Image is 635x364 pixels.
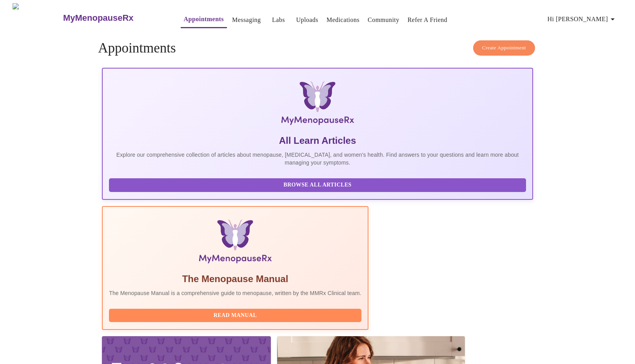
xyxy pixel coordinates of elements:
[272,14,285,25] a: Labs
[408,14,448,25] a: Refer a Friend
[229,12,264,28] button: Messaging
[117,311,354,321] span: Read Manual
[548,14,617,25] span: Hi [PERSON_NAME]
[109,181,528,188] a: Browse All Articles
[98,40,537,56] h4: Appointments
[181,11,227,28] button: Appointments
[365,12,403,28] button: Community
[296,14,318,25] a: Uploads
[109,309,361,322] button: Read Manual
[368,14,399,25] a: Community
[544,11,620,27] button: Hi [PERSON_NAME]
[109,289,361,297] p: The Menopause Manual is a comprehensive guide to menopause, written by the MMRx Clinical team.
[174,81,461,128] img: MyMenopauseRx Logo
[109,273,361,285] h5: The Menopause Manual
[405,12,451,28] button: Refer a Friend
[473,40,535,56] button: Create Appointment
[13,3,62,33] img: MyMenopauseRx Logo
[109,178,526,192] button: Browse All Articles
[109,311,363,318] a: Read Manual
[109,134,526,147] h5: All Learn Articles
[184,14,224,25] a: Appointments
[232,14,261,25] a: Messaging
[117,180,518,190] span: Browse All Articles
[109,151,526,167] p: Explore our comprehensive collection of articles about menopause, [MEDICAL_DATA], and women's hea...
[293,12,321,28] button: Uploads
[323,12,363,28] button: Medications
[482,43,526,53] span: Create Appointment
[63,13,134,23] h3: MyMenopauseRx
[62,4,165,32] a: MyMenopauseRx
[327,14,359,25] a: Medications
[266,12,291,28] button: Labs
[149,219,321,266] img: Menopause Manual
